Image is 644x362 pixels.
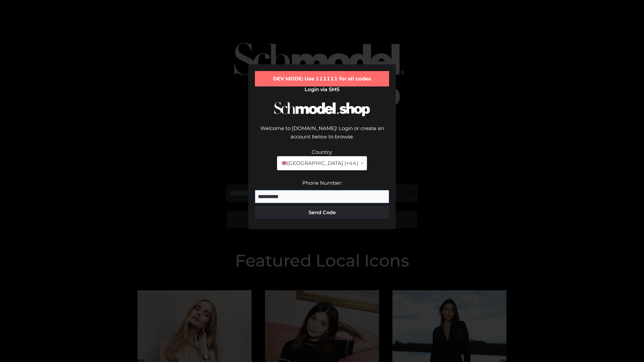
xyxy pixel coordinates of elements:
[282,161,287,166] img: 🇬🇧
[255,71,389,86] div: DEV MODE: Use 111111 for all codes
[255,86,389,93] h2: Login via SMS
[272,96,372,122] img: Schmodel Logo
[281,159,358,168] span: [GEOGRAPHIC_DATA] (+44)
[312,149,333,155] label: Country:
[255,206,389,219] button: Send Code
[255,124,389,148] div: Welcome to [DOMAIN_NAME]! Login or create an account below to browse.
[302,180,342,186] label: Phone Number:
